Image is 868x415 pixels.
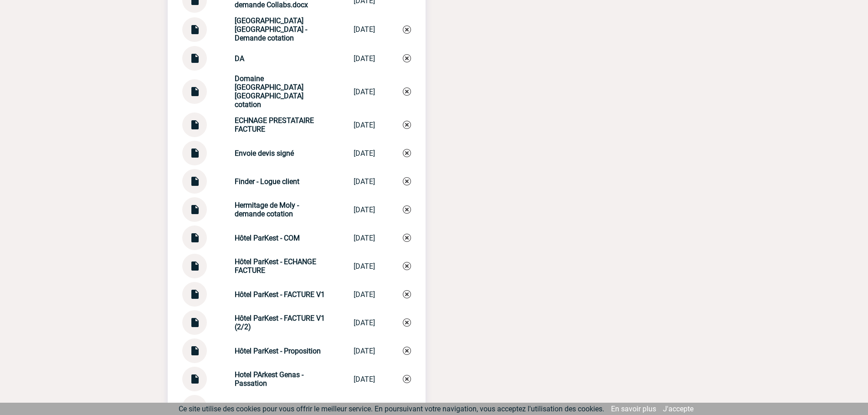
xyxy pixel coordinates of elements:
a: J'accepte [663,405,693,413]
img: Supprimer [403,375,411,383]
strong: Envoie devis signé [235,149,294,158]
strong: Finder - Logue client [235,177,299,186]
div: [DATE] [354,375,375,384]
img: Supprimer [403,54,411,62]
div: [DATE] [354,262,375,271]
strong: ECHNAGE PRESTATAIRE FACTURE [235,116,314,133]
div: [DATE] [354,177,375,186]
div: [DATE] [354,205,375,214]
div: [DATE] [354,347,375,355]
img: Supprimer [403,26,411,34]
img: Supprimer [403,149,411,157]
strong: Hôtel ParKest - Proposition [235,347,321,355]
div: [DATE] [354,25,375,34]
strong: Hôtel ParKest - ECHANGE FACTURE [235,257,316,275]
strong: Domaine [GEOGRAPHIC_DATA] [GEOGRAPHIC_DATA] cotation [235,74,303,109]
img: Supprimer [403,87,411,96]
div: [DATE] [354,121,375,129]
div: [DATE] [354,54,375,63]
strong: Hôtel ParKest - FACTURE V1 (2/2) [235,314,325,331]
img: Supprimer [403,121,411,129]
strong: Hotel PArkest Genas - Passation [235,370,303,388]
div: [DATE] [354,234,375,242]
img: Supprimer [403,318,411,327]
strong: Hôtel ParKest - COM [235,234,300,242]
strong: [GEOGRAPHIC_DATA] [GEOGRAPHIC_DATA] - Demande cotation [235,16,307,42]
img: Supprimer [403,290,411,298]
img: Supprimer [403,177,411,185]
div: [DATE] [354,87,375,96]
a: En savoir plus [611,405,656,413]
img: Supprimer [403,347,411,355]
img: Supprimer [403,262,411,270]
img: Supprimer [403,205,411,214]
div: [DATE] [354,318,375,327]
div: [DATE] [354,290,375,299]
img: Supprimer [403,234,411,242]
strong: Hôtel ParKest - FACTURE V1 [235,290,325,299]
strong: DA [235,54,244,63]
div: [DATE] [354,149,375,158]
strong: Hermitage de Moly - demande cotation [235,201,299,218]
span: Ce site utilise des cookies pour vous offrir le meilleur service. En poursuivant votre navigation... [179,405,604,413]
